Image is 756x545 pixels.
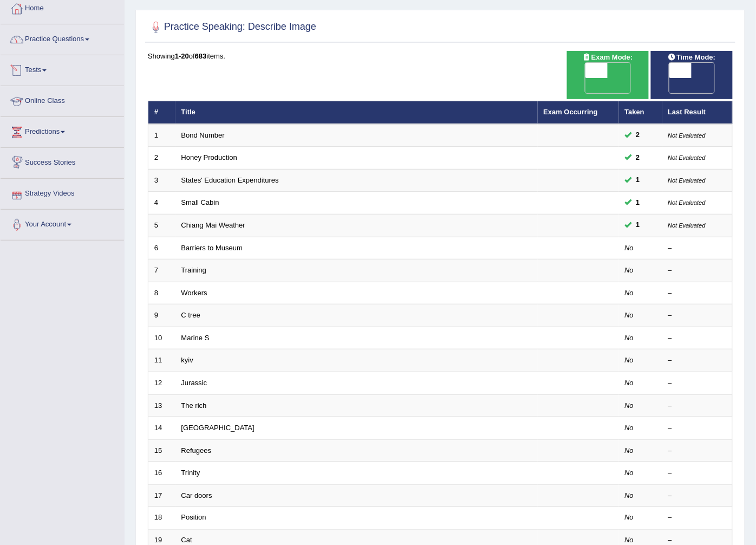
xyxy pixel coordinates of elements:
[181,469,200,477] a: Trinity
[578,52,637,63] span: Exam Mode:
[148,282,175,304] td: 8
[662,101,733,124] th: Last Result
[148,372,175,394] td: 12
[148,124,175,147] td: 1
[181,289,207,297] a: Workers
[181,356,193,364] a: kyiv
[148,237,175,259] td: 6
[148,394,175,417] td: 13
[175,52,189,60] b: 1-20
[1,86,124,113] a: Online Class
[668,355,727,366] div: –
[625,446,634,455] em: No
[625,356,634,364] em: No
[148,349,175,372] td: 11
[1,210,124,237] a: Your Account
[1,55,124,82] a: Tests
[1,148,124,175] a: Success Stories
[195,52,207,60] b: 683
[1,117,124,144] a: Predictions
[625,469,634,477] em: No
[668,401,727,411] div: –
[181,176,279,184] a: States' Education Expenditures
[668,265,727,276] div: –
[668,491,727,501] div: –
[625,514,634,522] em: No
[175,101,538,124] th: Title
[668,154,706,161] small: Not Evaluated
[148,417,175,440] td: 14
[1,179,124,206] a: Strategy Videos
[148,439,175,462] td: 15
[668,378,727,388] div: –
[668,177,706,184] small: Not Evaluated
[148,259,175,282] td: 7
[625,244,634,252] em: No
[567,51,649,99] div: Show exams occurring in exams
[668,288,727,299] div: –
[181,536,192,544] a: Cat
[625,401,634,410] em: No
[619,101,662,124] th: Taken
[181,379,207,387] a: Jurassic
[181,198,219,206] a: Small Cabin
[663,52,720,63] span: Time Mode:
[625,536,634,544] em: No
[148,169,175,192] td: 3
[544,108,598,116] a: Exam Occurring
[625,266,634,274] em: No
[632,174,644,186] span: You can still take this question
[668,199,706,206] small: Not Evaluated
[148,215,175,237] td: 5
[181,311,200,319] a: C tree
[668,513,727,523] div: –
[148,304,175,327] td: 9
[181,153,237,161] a: Honey Production
[632,219,644,231] span: You can still take this question
[181,491,212,499] a: Car doors
[148,51,733,61] div: Showing of items.
[625,491,634,499] em: No
[148,101,175,124] th: #
[181,131,225,139] a: Bond Number
[625,311,634,319] em: No
[148,147,175,170] td: 2
[632,129,644,141] span: You can still take this question
[625,289,634,297] em: No
[1,24,124,51] a: Practice Questions
[148,507,175,530] td: 18
[668,468,727,478] div: –
[668,222,706,229] small: Not Evaluated
[668,310,727,321] div: –
[148,484,175,507] td: 17
[181,514,206,522] a: Position
[668,132,706,139] small: Not Evaluated
[181,221,245,229] a: Chiang Mai Weather
[181,424,255,432] a: [GEOGRAPHIC_DATA]
[181,446,212,455] a: Refugees
[668,423,727,433] div: –
[148,462,175,485] td: 16
[632,197,644,209] span: You can still take this question
[181,401,207,410] a: The rich
[181,244,243,252] a: Barriers to Museum
[668,243,727,254] div: –
[625,424,634,432] em: No
[625,379,634,387] em: No
[181,334,210,342] a: Marine S
[181,266,206,274] a: Training
[632,152,644,164] span: You can still take this question
[625,334,634,342] em: No
[668,333,727,343] div: –
[668,446,727,456] div: –
[148,19,316,35] h2: Practice Speaking: Describe Image
[148,327,175,349] td: 10
[148,192,175,215] td: 4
